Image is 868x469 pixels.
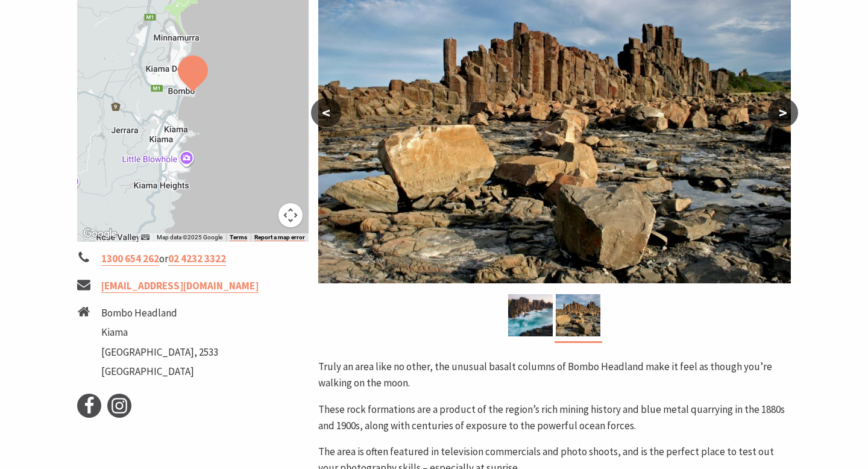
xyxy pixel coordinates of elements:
[101,324,218,341] li: Kiama
[80,226,120,242] img: Google
[278,203,303,227] button: Map camera controls
[318,359,791,391] p: Truly an area like no other, the unusual basalt columns of Bombo Headland make it feel as though ...
[80,226,120,242] a: Open this area in Google Maps (opens a new window)
[101,279,259,293] a: [EMAIL_ADDRESS][DOMAIN_NAME]
[254,234,305,241] a: Report a map error
[311,98,341,127] button: <
[318,401,791,434] p: These rock formations are a product of the region’s rich mining history and blue metal quarrying ...
[101,252,159,266] a: 1300 654 262
[101,344,218,360] li: [GEOGRAPHIC_DATA], 2533
[508,294,553,336] img: Bombo Quarry
[157,234,222,241] span: Map data ©2025 Google
[768,98,798,127] button: >
[101,364,218,380] li: [GEOGRAPHIC_DATA]
[101,305,218,321] li: Bombo Headland
[230,234,247,241] a: Terms (opens in new tab)
[556,294,600,336] img: Bombo Quarry
[77,251,309,267] li: or
[168,252,226,266] a: 02 4232 3322
[141,233,149,242] button: Keyboard shortcuts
